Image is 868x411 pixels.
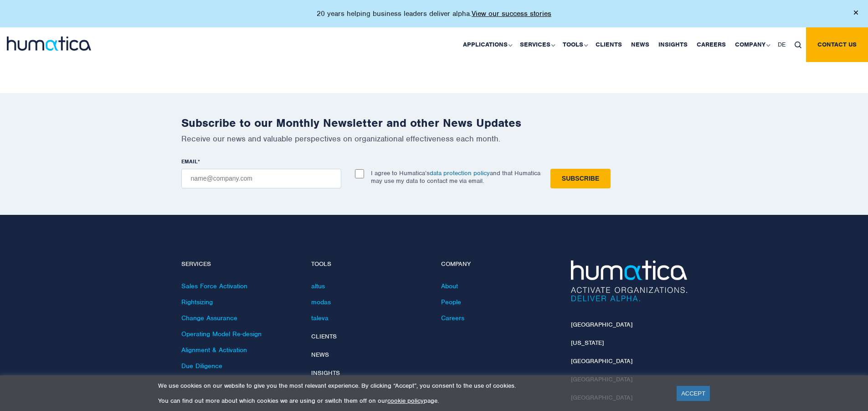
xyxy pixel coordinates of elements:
[181,314,237,322] a: Change Assurance
[677,386,710,401] a: ACCEPT
[778,41,786,48] span: DE
[371,169,540,185] p: I agree to Humatica’s and that Humatica may use my data to contact me via email.
[311,260,427,268] h4: Tools
[181,346,247,354] a: Alignment & Activation
[181,282,247,290] a: Sales Force Activation
[515,27,558,62] a: Services
[311,282,325,290] a: altus
[692,27,730,62] a: Careers
[441,314,464,322] a: Careers
[730,27,773,62] a: Company
[158,397,665,405] p: You can find out more about which cookies we are using or switch them off on our page.
[181,134,687,144] p: Receive our news and valuable perspectives on organizational effectiveness each month.
[591,27,627,62] a: Clients
[311,333,337,340] a: Clients
[430,169,490,177] a: data protection policy
[181,330,262,338] a: Operating Model Re-design
[181,116,687,130] h2: Subscribe to our Monthly Newsletter and other News Updates
[441,260,557,268] h4: Company
[158,382,665,390] p: We use cookies on our website to give you the most relevant experience. By clicking “Accept”, you...
[571,357,632,365] a: [GEOGRAPHIC_DATA]
[181,169,341,188] input: name@company.com
[441,282,458,290] a: About
[571,339,604,347] a: [US_STATE]
[558,27,591,62] a: Tools
[441,298,461,306] a: People
[311,298,331,306] a: modas
[773,27,790,62] a: DE
[181,158,198,165] span: EMAIL
[654,27,692,62] a: Insights
[627,27,654,62] a: News
[806,27,868,62] a: Contact us
[550,169,611,188] input: Subscribe
[795,42,801,48] img: search_icon
[387,397,424,405] a: cookie policy
[311,369,340,377] a: Insights
[181,298,213,306] a: Rightsizing
[458,27,515,62] a: Applications
[571,260,687,302] img: Humatica
[472,9,551,18] a: View our success stories
[181,362,222,370] a: Due Diligence
[571,321,632,328] a: [GEOGRAPHIC_DATA]
[7,36,91,51] img: logo
[355,169,364,178] input: I agree to Humatica’sdata protection policyand that Humatica may use my data to contact me via em...
[311,351,329,359] a: News
[311,314,329,322] a: taleva
[181,260,298,268] h4: Services
[317,9,551,18] p: 20 years helping business leaders deliver alpha.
